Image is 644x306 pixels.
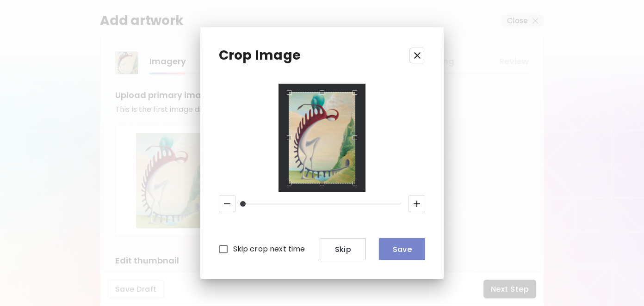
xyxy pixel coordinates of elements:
[289,92,356,184] div: Use the arrow keys to move the crop selection area
[320,238,366,260] button: Skip
[379,238,425,260] button: Save
[386,245,418,254] span: Save
[327,245,359,254] span: Skip
[219,46,301,65] p: Crop Image
[233,244,305,255] span: Skip crop next time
